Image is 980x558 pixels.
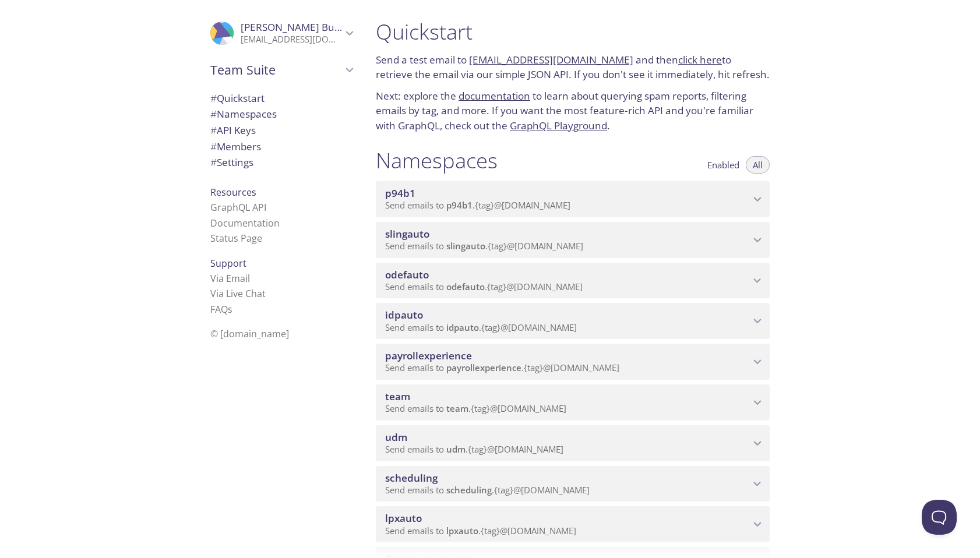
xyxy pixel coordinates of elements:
[922,500,957,535] iframe: Help Scout Beacon - Open
[241,20,363,34] span: [PERSON_NAME] Bulatova
[376,181,770,217] div: p94b1 namespace
[210,107,217,121] span: #
[376,344,770,380] div: payrollexperience namespace
[201,106,362,122] div: Namespaces
[678,53,722,66] a: click here
[201,90,362,107] div: Quickstart
[376,263,770,299] div: odefauto namespace
[210,62,342,78] span: Team Suite
[210,140,261,153] span: Members
[510,119,607,132] a: GraphQL Playground
[376,506,770,542] div: lpxauto namespace
[446,362,521,373] span: payrollexperience
[385,471,438,485] span: scheduling
[385,349,472,362] span: payrollexperience
[446,281,485,292] span: odefauto
[210,257,246,270] span: Support
[446,199,473,211] span: p94b1
[385,362,619,373] span: Send emails to . {tag} @[DOMAIN_NAME]
[201,14,362,52] div: Anastasiya Bulatova
[241,34,342,45] p: [EMAIL_ADDRESS][DOMAIN_NAME]
[210,327,289,340] span: © [DOMAIN_NAME]
[385,199,570,211] span: Send emails to . {tag} @[DOMAIN_NAME]
[210,107,277,121] span: Namespaces
[376,384,770,421] div: team namespace
[376,466,770,502] div: scheduling namespace
[210,201,266,214] a: GraphQL API
[446,322,479,333] span: idpauto
[469,53,633,66] a: [EMAIL_ADDRESS][DOMAIN_NAME]
[376,425,770,461] div: udm namespace
[459,89,530,103] a: documentation
[210,91,217,105] span: #
[376,222,770,258] div: slingauto namespace
[210,156,217,169] span: #
[446,240,485,252] span: slingauto
[385,268,429,281] span: odefauto
[385,525,576,536] span: Send emails to . {tag} @[DOMAIN_NAME]
[376,89,770,133] p: Next: explore the to learn about querying spam reports, filtering emails by tag, and more. If you...
[385,308,423,322] span: idpauto
[385,240,583,252] span: Send emails to . {tag} @[DOMAIN_NAME]
[201,55,362,85] div: Team Suite
[385,443,563,455] span: Send emails to . {tag} @[DOMAIN_NAME]
[376,303,770,339] div: idpauto namespace
[385,186,415,200] span: p94b1
[385,484,590,496] span: Send emails to . {tag} @[DOMAIN_NAME]
[385,402,566,414] span: Send emails to . {tag} @[DOMAIN_NAME]
[700,156,746,174] button: Enabled
[210,186,256,199] span: Resources
[385,227,429,241] span: slingauto
[210,91,265,105] span: Quickstart
[385,390,410,403] span: team
[446,525,478,536] span: lpxauto
[201,122,362,139] div: API Keys
[446,484,492,496] span: scheduling
[376,52,770,82] p: Send a test email to and then to retrieve the email via our simple JSON API. If you don't see it ...
[446,443,466,455] span: udm
[385,322,577,333] span: Send emails to . {tag} @[DOMAIN_NAME]
[210,140,217,153] span: #
[376,19,770,45] h1: Quickstart
[201,154,362,171] div: Team Settings
[385,511,422,525] span: lpxauto
[210,123,217,137] span: #
[210,287,266,300] a: Via Live Chat
[746,156,770,174] button: All
[446,402,468,414] span: team
[385,281,583,292] span: Send emails to . {tag} @[DOMAIN_NAME]
[210,303,232,316] a: FAQ
[210,272,250,285] a: Via Email
[376,147,498,174] h1: Namespaces
[210,217,280,229] a: Documentation
[228,303,232,316] span: s
[201,139,362,155] div: Members
[210,232,262,245] a: Status Page
[210,156,253,169] span: Settings
[210,123,256,137] span: API Keys
[385,430,407,444] span: udm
